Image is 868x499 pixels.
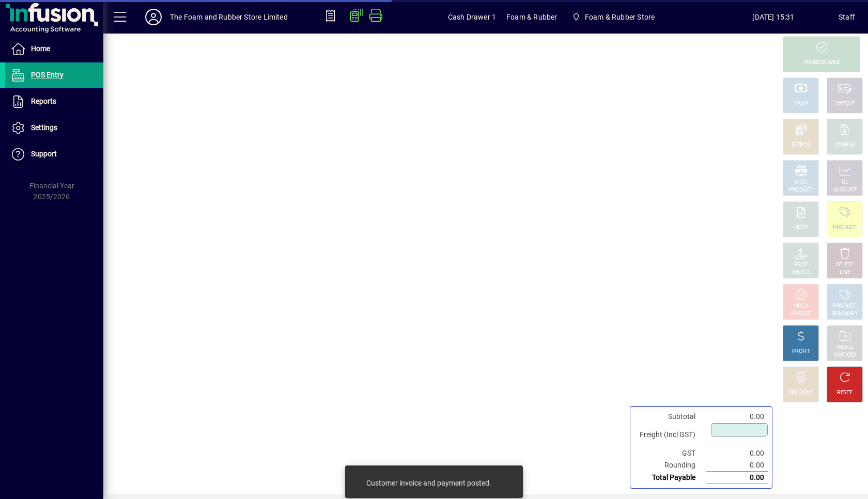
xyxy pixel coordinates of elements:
span: Foam & Rubber [506,9,557,25]
td: GST [634,447,706,459]
a: Settings [5,115,103,141]
div: PRODUCT [833,302,856,310]
td: Rounding [634,459,706,472]
div: HOLD [794,302,808,310]
span: [DATE] 15:31 [708,9,839,25]
a: Reports [5,89,103,115]
div: EFTPOS [792,141,811,149]
div: PROFIT [792,348,810,356]
div: CHARGE [835,141,855,149]
div: INVOICES [833,351,856,359]
div: Customer invoice and payment posted. [366,478,491,488]
td: Total Payable [634,472,706,484]
span: POS Entry [31,71,64,79]
td: 0.00 [706,411,768,423]
div: PRICE [794,261,808,269]
div: RECALL [836,344,854,351]
div: SUMMARY [832,310,858,318]
div: RESET [837,389,853,397]
span: Foam & Rubber Store [567,8,659,26]
div: PROCESS SALE [803,59,840,67]
div: SELECT [792,269,810,277]
div: PRODUCT [833,224,856,232]
div: INVOICE [791,310,810,318]
span: Settings [31,123,57,132]
a: Support [5,141,103,167]
span: Support [31,150,57,158]
div: ACCOUNT [833,186,857,194]
span: Foam & Rubber Store [585,9,655,25]
div: CASH [794,100,808,108]
span: Home [31,44,50,53]
button: Profile [137,8,170,26]
td: 0.00 [706,447,768,459]
div: Staff [839,9,855,25]
span: Reports [31,97,56,105]
td: 0.00 [706,459,768,472]
div: CHEQUE [835,100,855,108]
div: DELETE [836,261,854,269]
div: LINE [840,269,850,277]
td: Freight (Incl GST) [634,423,706,447]
div: The Foam and Rubber Store Limited [170,9,288,25]
div: PRODUCT [789,186,812,194]
td: 0.00 [706,472,768,484]
td: Subtotal [634,411,706,423]
div: NOTE [794,224,808,232]
div: GL [842,179,848,186]
div: DISCOUNT [788,389,813,397]
div: MISC [795,179,807,186]
span: Cash Drawer 1 [448,9,496,25]
a: Home [5,36,103,62]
